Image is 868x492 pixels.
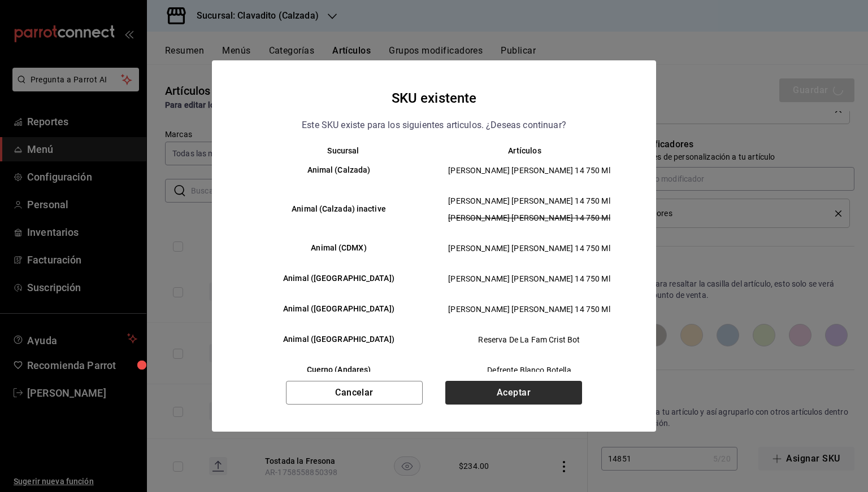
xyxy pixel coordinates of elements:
[434,146,633,155] th: Artículos
[444,364,615,376] span: Defrente Blanco Botella
[235,146,434,155] th: Sucursal
[253,242,425,254] h6: Animal (CDMX)
[444,334,615,345] span: Reserva De La Fam Crist Bot
[444,165,615,176] span: [PERSON_NAME] [PERSON_NAME] 14 750 Ml
[444,195,615,207] span: [PERSON_NAME] [PERSON_NAME] 14 750 Ml
[392,87,477,109] h4: SKU existente
[444,304,615,315] span: [PERSON_NAME] [PERSON_NAME] 14 750 Ml
[444,212,615,223] span: [PERSON_NAME] [PERSON_NAME] 14 750 Ml
[445,381,582,405] button: Aceptar
[302,118,566,133] p: Este SKU existe para los siguientes articulos. ¿Deseas continuar?
[253,333,425,346] h6: Animal ([GEOGRAPHIC_DATA])
[253,364,425,376] h6: Cuerno (Andares)
[444,243,615,254] span: [PERSON_NAME] [PERSON_NAME] 14 750 Ml
[253,203,425,216] h6: Animal (Calzada) inactive
[253,164,425,177] h6: Animal (Calzada)
[444,273,615,284] span: [PERSON_NAME] [PERSON_NAME] 14 750 Ml
[286,381,423,405] button: Cancelar
[253,273,425,285] h6: Animal ([GEOGRAPHIC_DATA])
[253,303,425,315] h6: Animal ([GEOGRAPHIC_DATA])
